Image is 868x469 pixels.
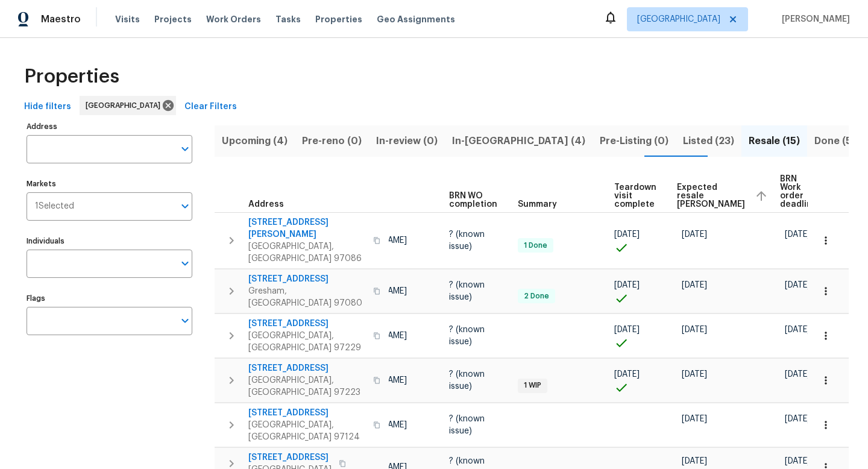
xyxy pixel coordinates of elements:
[27,238,192,245] label: Individuals
[248,374,366,398] span: [GEOGRAPHIC_DATA], [GEOGRAPHIC_DATA] 97223
[248,407,366,419] span: [STREET_ADDRESS]
[248,330,366,354] span: [GEOGRAPHIC_DATA], [GEOGRAPHIC_DATA] 97229
[683,133,734,150] span: Listed (23)
[785,281,810,289] span: [DATE]
[24,71,119,83] span: Properties
[749,133,800,150] span: Resale (15)
[449,415,485,435] span: ? (known issue)
[24,99,71,115] span: Hide filters
[177,198,193,215] button: Open
[614,370,640,379] span: [DATE]
[682,230,707,239] span: [DATE]
[177,140,193,157] button: Open
[27,123,192,130] label: Address
[41,13,81,25] span: Maestro
[177,255,193,272] button: Open
[452,133,585,150] span: In-[GEOGRAPHIC_DATA] (4)
[449,192,497,209] span: BRN WO completion
[785,326,810,334] span: [DATE]
[248,318,366,330] span: [STREET_ADDRESS]
[785,415,810,423] span: [DATE]
[519,380,546,391] span: 1 WIP
[27,180,192,187] label: Markets
[115,13,140,25] span: Visits
[222,133,288,150] span: Upcoming (4)
[35,201,74,212] span: 1 Selected
[614,281,640,289] span: [DATE]
[19,96,76,118] button: Hide filters
[184,99,237,115] span: Clear Filters
[248,285,366,309] span: Gresham, [GEOGRAPHIC_DATA] 97080
[154,13,192,25] span: Projects
[682,370,707,379] span: [DATE]
[449,281,485,301] span: ? (known issue)
[377,13,455,25] span: Geo Assignments
[777,13,850,25] span: [PERSON_NAME]
[449,370,485,391] span: ? (known issue)
[518,200,557,209] span: Summary
[449,326,485,346] span: ? (known issue)
[248,452,332,464] span: [STREET_ADDRESS]
[682,326,707,334] span: [DATE]
[682,415,707,423] span: [DATE]
[248,419,366,443] span: [GEOGRAPHIC_DATA], [GEOGRAPHIC_DATA] 97124
[248,273,366,285] span: [STREET_ADDRESS]
[248,241,366,265] span: [GEOGRAPHIC_DATA], [GEOGRAPHIC_DATA] 97086
[449,230,485,251] span: ? (known issue)
[80,96,176,115] div: [GEOGRAPHIC_DATA]
[248,362,366,374] span: [STREET_ADDRESS]
[27,295,192,302] label: Flags
[86,99,165,112] span: [GEOGRAPHIC_DATA]
[275,15,301,24] span: Tasks
[682,281,707,289] span: [DATE]
[248,200,284,209] span: Address
[315,13,362,25] span: Properties
[519,291,554,301] span: 2 Done
[376,133,438,150] span: In-review (0)
[814,133,868,150] span: Done (539)
[614,326,640,334] span: [DATE]
[614,230,640,239] span: [DATE]
[600,133,668,150] span: Pre-Listing (0)
[614,183,656,209] span: Teardown visit complete
[785,457,810,465] span: [DATE]
[248,216,366,241] span: [STREET_ADDRESS][PERSON_NAME]
[177,312,193,329] button: Open
[785,370,810,379] span: [DATE]
[682,457,707,465] span: [DATE]
[780,175,817,209] span: BRN Work order deadline
[785,230,810,239] span: [DATE]
[677,183,745,209] span: Expected resale [PERSON_NAME]
[637,13,720,25] span: [GEOGRAPHIC_DATA]
[180,96,242,118] button: Clear Filters
[519,241,552,251] span: 1 Done
[302,133,362,150] span: Pre-reno (0)
[206,13,261,25] span: Work Orders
